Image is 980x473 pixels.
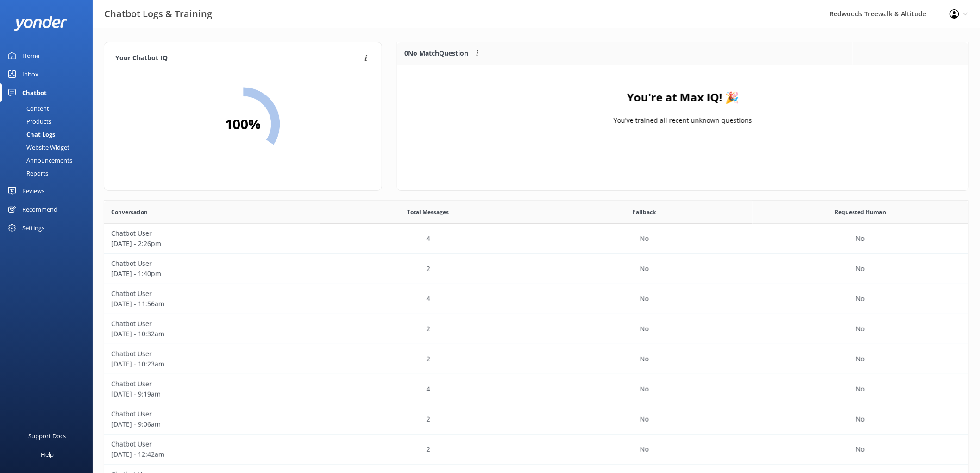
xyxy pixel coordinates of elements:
div: Content [6,102,49,115]
div: Support Docs [29,427,66,445]
p: No [640,324,649,334]
a: Website Widget [6,141,93,154]
div: Home [22,46,39,65]
p: 2 [427,414,430,424]
div: Announcements [6,154,72,167]
p: [DATE] - 12:42am [111,449,314,460]
div: Reports [6,167,48,180]
p: No [640,444,649,454]
p: [DATE] - 9:06am [111,419,314,429]
div: row [104,314,968,344]
div: Help [41,445,54,464]
a: Reports [6,167,93,180]
div: row [104,374,968,404]
p: No [856,324,865,334]
p: [DATE] - 10:23am [111,359,314,369]
div: Website Widget [6,141,69,154]
a: Chat Logs [6,128,93,141]
span: Requested Human [835,208,886,216]
div: Products [6,115,51,128]
p: Chatbot User [111,409,314,419]
p: Chatbot User [111,379,314,389]
div: Reviews [22,182,44,200]
div: Chatbot [22,83,47,102]
p: No [856,294,865,304]
p: 4 [427,384,430,394]
p: No [856,414,865,424]
p: No [856,444,865,454]
p: Chatbot User [111,259,314,269]
p: No [856,264,865,274]
p: 2 [427,354,430,364]
div: row [104,404,968,435]
p: [DATE] - 9:19am [111,389,314,399]
p: No [640,354,649,364]
span: Total Messages [408,208,449,216]
div: Recommend [22,200,57,219]
p: No [640,294,649,304]
p: [DATE] - 10:32am [111,329,314,339]
p: Chatbot User [111,349,314,359]
span: Fallback [633,208,656,216]
p: Chatbot User [111,289,314,299]
div: row [104,344,968,374]
p: 4 [427,233,430,244]
p: No [856,384,865,394]
p: 2 [427,444,430,454]
p: No [640,414,649,424]
div: row [104,224,968,254]
p: Chatbot User [111,228,314,239]
h3: Chatbot Logs & Training [104,6,212,21]
p: No [640,264,649,274]
h2: 100 % [225,113,261,135]
a: Products [6,115,93,128]
p: 2 [427,264,430,274]
p: You've trained all recent unknown questions [614,115,752,126]
h4: Your Chatbot IQ [115,53,362,63]
div: Inbox [22,65,38,83]
p: [DATE] - 2:26pm [111,239,314,249]
div: row [104,435,968,465]
a: Content [6,102,93,115]
div: grid [397,65,968,158]
p: Chatbot User [111,319,314,329]
p: 2 [427,324,430,334]
div: row [104,254,968,284]
p: No [640,384,649,394]
div: Chat Logs [6,128,55,141]
a: Announcements [6,154,93,167]
div: Settings [22,219,44,237]
p: [DATE] - 11:56am [111,299,314,309]
div: row [104,284,968,314]
p: Chatbot User [111,439,314,449]
p: No [856,354,865,364]
h4: You're at Max IQ! 🎉 [627,88,739,106]
p: 4 [427,294,430,304]
span: Conversation [111,208,148,216]
p: [DATE] - 1:40pm [111,269,314,279]
p: No [856,233,865,244]
img: yonder-white-logo.png [14,16,67,31]
p: No [640,233,649,244]
p: 0 No Match Question [404,48,468,58]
